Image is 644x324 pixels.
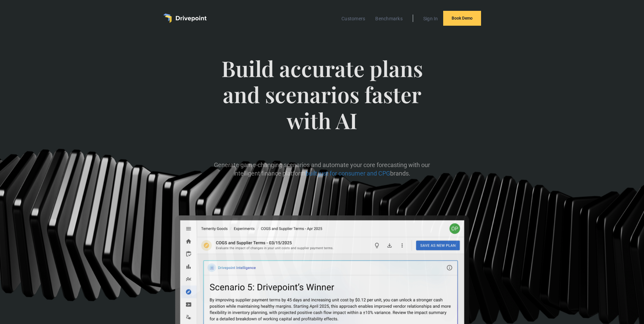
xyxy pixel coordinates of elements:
[163,14,207,23] a: home
[211,161,433,178] p: Generate game-changing scenarios and automate your core forecasting with our intelligent finance ...
[306,170,390,177] span: built just for consumer and CPG
[443,11,481,26] a: Book Demo
[372,14,406,23] a: Benchmarks
[338,14,368,23] a: Customers
[211,55,433,147] span: Build accurate plans and scenarios faster with AI
[420,14,442,23] a: Sign In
